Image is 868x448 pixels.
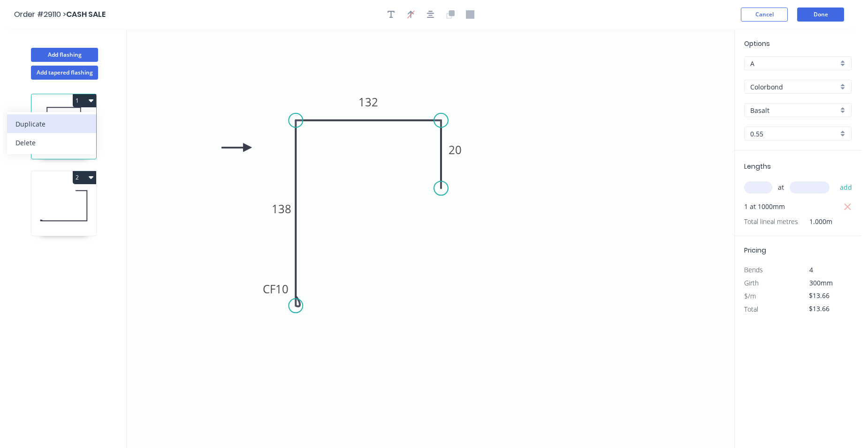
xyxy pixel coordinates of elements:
[66,9,106,20] span: CASH SALE
[744,215,798,228] span: Total lineal metres
[750,105,838,115] input: Colour
[744,39,770,48] span: Options
[15,136,88,149] div: Delete
[263,281,275,297] tspan: CF
[750,59,838,68] input: Price level
[809,265,813,274] span: 4
[73,171,96,184] button: 2
[744,265,763,274] span: Bends
[797,7,844,22] button: Done
[741,7,788,22] button: Cancel
[744,291,756,300] span: $/m
[15,117,88,131] div: Duplicate
[750,82,838,92] input: Material
[358,94,378,110] tspan: 132
[31,48,98,62] button: Add flashing
[275,281,289,297] tspan: 10
[744,278,759,287] span: Girth
[272,201,291,217] tspan: 138
[744,162,771,171] span: Lengths
[809,278,833,287] span: 300mm
[835,179,857,195] button: add
[73,94,96,107] button: 1
[14,9,66,20] span: Order #29110 >
[31,66,98,80] button: Add tapered flashing
[449,142,462,157] tspan: 20
[744,246,766,255] span: Pricing
[744,305,758,314] span: Total
[778,181,784,194] span: at
[798,215,832,228] span: 1.000m
[750,129,838,139] input: Thickness
[744,200,785,213] span: 1 at 1000mm
[127,29,734,448] svg: 0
